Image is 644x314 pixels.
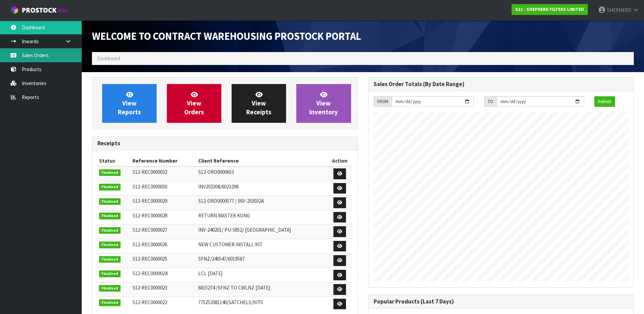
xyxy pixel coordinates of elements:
a: ViewReceipts [232,84,286,123]
span: Finalised [99,299,121,306]
span: Finalised [99,198,121,205]
a: ViewInventory [296,84,351,123]
span: S12-REC0000028 [132,212,167,219]
span: Finalised [99,256,121,263]
button: Refresh [594,96,615,107]
span: Welcome to Contract Warehousing ProStock Portal [92,30,361,43]
a: ViewOrders [167,84,221,123]
span: S12-ORD0000653 [198,169,234,175]
span: Finalised [99,242,121,248]
span: S12-REC0000032 [132,169,167,175]
a: ViewReports [102,84,157,123]
span: Finalised [99,270,121,277]
span: S12-REC0000027 [132,227,167,233]
h3: Sales Order Totals (By Date Range) [374,81,629,87]
span: 6015274 /SFNZ TO CWLNZ [DATE] [198,284,270,291]
strong: S12 - SHEPHERD FILTERS LIMITED [515,6,584,12]
span: S12-REC0000025 [132,255,167,262]
span: INV250208/6023298 [198,183,238,190]
span: S12-REC0000026 [132,241,167,248]
span: 775252081140/SATCHELS/KITS [198,299,263,305]
span: S12-REC0000029 [132,198,167,204]
span: SFNZ/240547/6019567 [198,255,245,262]
span: INV-240201/ PU-5852/ [GEOGRAPHIC_DATA] [198,227,291,233]
span: LCL [DATE] [198,270,222,277]
th: Action [327,155,352,166]
h3: Receipts [97,140,352,147]
span: View Inventory [309,90,338,116]
img: cube-alt.png [10,6,19,14]
small: WMS [58,7,68,14]
span: S12-REC0000022 [132,299,167,305]
span: Dashboard [97,55,120,62]
span: Finalised [99,227,121,234]
div: TO [484,96,497,107]
span: NEW CUSTOMER INSTALL KIT [198,241,263,248]
h3: Popular Products (Last 7 Days) [374,298,629,305]
span: S12-REC0000024 [132,270,167,277]
span: ProStock [22,6,57,15]
th: Status [97,155,131,166]
span: Finalised [99,213,121,219]
span: RETURN MASTER KONG [198,212,250,219]
span: Finalised [99,184,121,191]
span: View Orders [184,90,204,116]
span: View Receipts [246,90,271,116]
th: Client Reference [197,155,327,166]
span: Finalised [99,285,121,292]
span: S12-REC0000023 [132,284,167,291]
span: Finalised [99,169,121,176]
span: SHEPHERD [607,7,631,13]
th: Reference Number [131,155,197,166]
span: S12-ORD0000577 / INV-250032A [198,198,264,204]
div: FROM [374,96,392,107]
span: S12-REC0000030 [132,183,167,190]
span: View Reports [118,90,141,116]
